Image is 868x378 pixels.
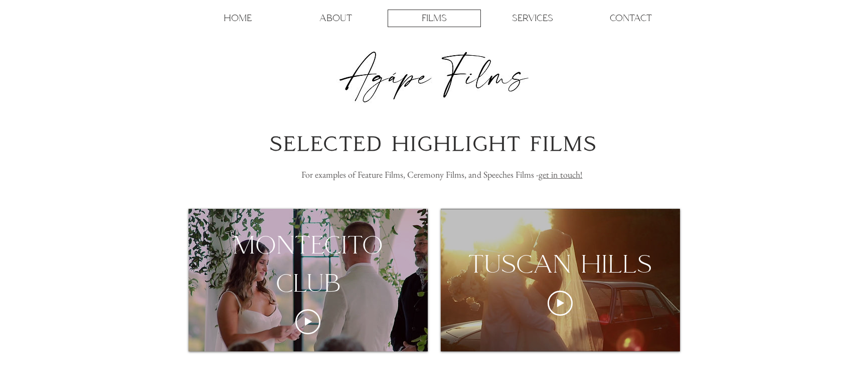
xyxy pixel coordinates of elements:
a: SERVICES [486,10,579,27]
button: Play video [295,309,320,334]
a: HOME [191,10,284,27]
div: montecito club [189,226,428,302]
p: FILMS [422,10,447,27]
a: CONTACT [584,10,677,27]
button: Play video [548,291,573,316]
p: CONTACT [610,10,652,27]
div: tuscan hills [444,245,675,283]
span: SELECTED HIGHLIGHT FILMS [270,133,598,156]
p: ABOUT [319,10,352,27]
a: FILMS [388,10,481,27]
a: get in touch! [539,169,583,180]
p: HOME [224,10,252,27]
nav: Site [189,10,680,27]
a: ABOUT [289,10,383,27]
span: For examples of Feature Films, Ceremony Films, and Speeches Films - [301,169,583,180]
p: SERVICES [512,10,553,27]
